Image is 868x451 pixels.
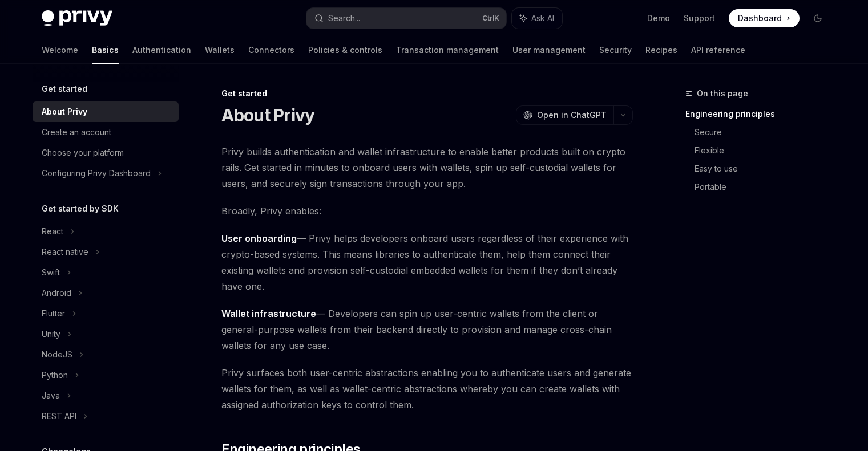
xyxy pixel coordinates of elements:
[645,36,677,64] a: Recipes
[695,178,836,196] a: Portable
[42,166,151,180] div: Configuring Privy Dashboard
[221,105,315,125] h1: About Privy
[42,125,111,139] div: Create an account
[697,87,748,100] span: On this page
[42,266,60,279] div: Swift
[248,36,294,64] a: Connectors
[42,307,65,320] div: Flutter
[42,348,72,361] div: NodeJS
[537,109,607,121] span: Open in ChatGPT
[221,308,316,319] strong: Wallet infrastructure
[306,8,506,29] button: Search...CtrlK
[42,245,88,259] div: React native
[695,160,836,178] a: Easy to use
[221,233,297,244] strong: User onboarding
[396,36,499,64] a: Transaction management
[42,368,68,382] div: Python
[42,202,119,216] h5: Get started by SDK
[684,13,715,24] a: Support
[691,36,745,64] a: API reference
[738,13,782,24] span: Dashboard
[42,389,60,403] div: Java
[729,9,800,27] a: Dashboard
[221,144,633,192] span: Privy builds authentication and wallet infrastructure to enable better products built on crypto r...
[809,9,827,27] button: Toggle dark mode
[205,36,235,64] a: Wallets
[516,105,613,125] button: Open in ChatGPT
[42,36,78,64] a: Welcome
[42,105,87,119] div: About Privy
[221,203,633,219] span: Broadly, Privy enables:
[308,36,382,64] a: Policies & controls
[647,13,670,24] a: Demo
[42,225,63,238] div: React
[33,143,179,163] a: Choose your platform
[599,36,632,64] a: Security
[695,123,836,141] a: Secure
[42,10,112,26] img: dark logo
[512,36,586,64] a: User management
[221,306,633,354] span: — Developers can spin up user-centric wallets from the client or general-purpose wallets from the...
[531,13,554,24] span: Ask AI
[512,8,562,29] button: Ask AI
[685,105,836,123] a: Engineering principles
[42,286,71,300] div: Android
[42,82,87,96] h5: Get started
[221,230,633,294] span: — Privy helps developers onboard users regardless of their experience with crypto-based systems. ...
[695,141,836,160] a: Flexible
[482,14,499,23] span: Ctrl K
[328,11,360,25] div: Search...
[132,36,191,64] a: Authentication
[221,365,633,413] span: Privy surfaces both user-centric abstractions enabling you to authenticate users and generate wal...
[92,36,119,64] a: Basics
[42,146,124,160] div: Choose your platform
[42,409,76,423] div: REST API
[33,122,179,143] a: Create an account
[221,88,633,99] div: Get started
[42,327,60,341] div: Unity
[33,101,179,122] a: About Privy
